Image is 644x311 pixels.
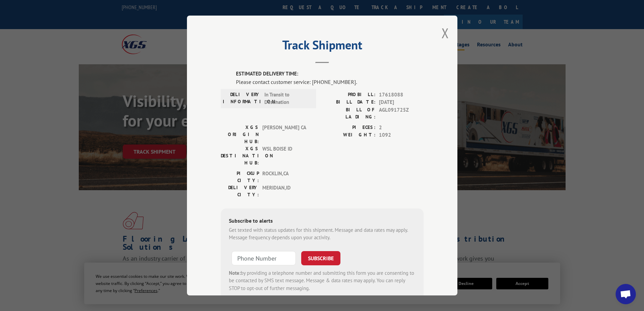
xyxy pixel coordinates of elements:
[221,170,259,184] label: PICKUP CITY:
[616,284,636,304] div: Open chat
[236,70,424,78] label: ESTIMATED DELIVERY TIME:
[229,269,415,292] div: by providing a telephone number and submitting this form you are consenting to be contacted by SM...
[223,91,261,106] label: DELIVERY INFORMATION:
[322,98,376,106] label: BILL DATE:
[379,124,424,132] span: 2
[322,91,376,99] label: PROBILL:
[229,226,415,242] div: Get texted with status updates for this shipment. Message and data rates may apply. Message frequ...
[442,24,449,42] button: Close modal
[229,270,241,276] strong: Note:
[221,40,424,53] h2: Track Shipment
[262,124,308,145] span: [PERSON_NAME] CA
[229,217,415,226] div: Subscribe to alerts
[301,251,340,265] button: SUBSCRIBE
[236,78,424,86] div: Please contact customer service: [PHONE_NUMBER].
[221,145,259,166] label: XGS DESTINATION HUB:
[322,106,376,120] label: BILL OF LADING:
[221,124,259,145] label: XGS ORIGIN HUB:
[264,91,310,106] span: In Transit to Destination
[262,184,308,198] span: MERIDIAN , ID
[221,184,259,198] label: DELIVERY CITY:
[262,145,308,166] span: WSL BOISE ID
[322,131,376,139] label: WEIGHT:
[232,251,296,265] input: Phone Number
[262,170,308,184] span: ROCKLIN , CA
[379,91,424,99] span: 17618088
[379,98,424,106] span: [DATE]
[379,131,424,139] span: 1092
[322,124,376,132] label: PIECES:
[379,106,424,120] span: AGL091725Z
